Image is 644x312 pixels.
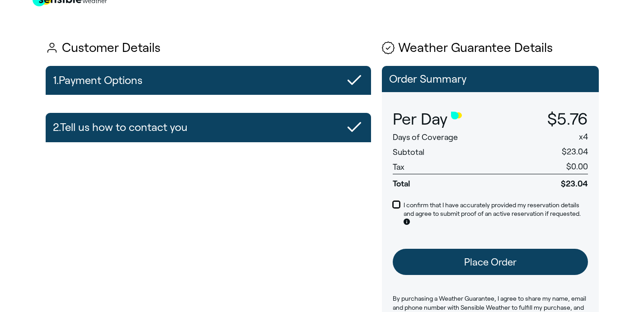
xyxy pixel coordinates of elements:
[393,174,514,189] span: Total
[46,41,371,55] h1: Customer Details
[46,113,371,142] button: 2.Tell us how to contact you
[393,163,404,172] span: Tax
[53,70,142,91] h2: 1. Payment Options
[513,174,588,189] span: $23.04
[53,116,188,138] h2: 2. Tell us how to contact you
[393,148,424,157] span: Subtotal
[389,73,592,85] p: Order Summary
[393,133,458,142] span: Days of Coverage
[393,249,588,275] button: Place Order
[404,201,588,228] p: I confirm that I have accurately provided my reservation details and agree to submit proof of an ...
[46,66,371,95] button: 1.Payment Options
[547,110,588,128] span: $5.76
[562,147,588,156] span: $23.04
[579,132,588,141] span: x 4
[393,110,447,128] span: Per Day
[382,41,599,55] h1: Weather Guarantee Details
[566,162,588,171] span: $0.00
